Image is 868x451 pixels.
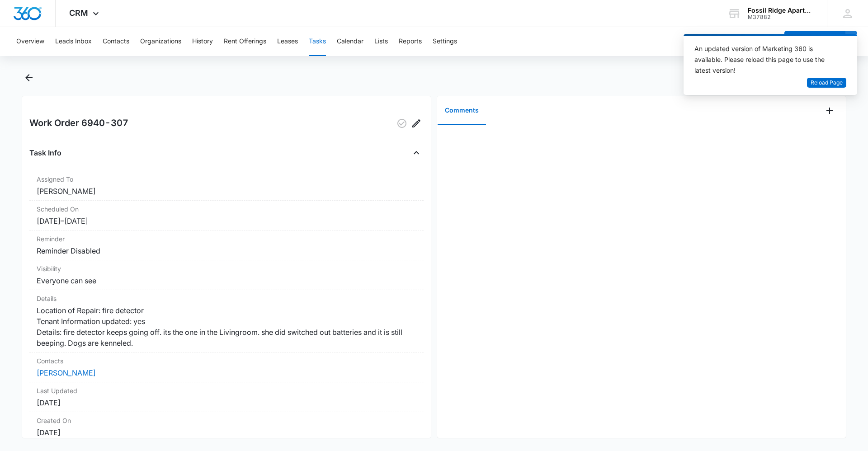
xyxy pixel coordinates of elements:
[811,79,843,87] span: Reload Page
[16,27,44,56] button: Overview
[748,7,814,14] div: account name
[694,43,835,76] div: An updated version of Marketing 360 is available. Please reload this page to use the latest version!
[337,27,363,56] button: Calendar
[192,27,213,56] button: History
[29,352,424,382] div: Contacts[PERSON_NAME]
[37,427,416,438] dd: [DATE]
[140,27,181,56] button: Organizations
[37,174,416,184] dt: Assigned To
[37,386,416,395] dt: Last Updated
[748,14,814,20] div: account id
[37,245,416,256] dd: Reminder Disabled
[277,27,298,56] button: Leases
[433,27,457,56] button: Settings
[784,31,845,52] button: Add Contact
[55,27,92,56] button: Leads Inbox
[37,186,416,197] dd: [PERSON_NAME]
[807,78,846,88] button: Reload Page
[22,70,36,85] button: Back
[29,116,128,131] h2: Work Order 6940-307
[822,103,837,118] button: Add Comment
[29,147,61,158] h4: Task Info
[37,275,416,286] dd: Everyone can see
[37,204,416,214] dt: Scheduled On
[37,305,416,348] dd: Location of Repair: fire detector Tenant Information updated: yes Details: fire detector keeps go...
[29,201,424,230] div: Scheduled On[DATE]–[DATE]
[37,368,96,377] a: [PERSON_NAME]
[399,27,422,56] button: Reports
[309,27,326,56] button: Tasks
[409,116,424,131] button: Edit
[69,8,88,18] span: CRM
[224,27,266,56] button: Rent Offerings
[37,264,416,273] dt: Visibility
[29,230,424,260] div: ReminderReminder Disabled
[374,27,388,56] button: Lists
[29,260,424,290] div: VisibilityEveryone can see
[29,412,424,442] div: Created On[DATE]
[37,294,416,303] dt: Details
[438,97,486,125] button: Comments
[103,27,129,56] button: Contacts
[409,146,424,160] button: Close
[37,397,416,408] dd: [DATE]
[29,290,424,352] div: DetailsLocation of Repair: fire detector Tenant Information updated: yes Details: fire detector k...
[29,382,424,412] div: Last Updated[DATE]
[37,216,416,226] dd: [DATE] – [DATE]
[29,171,424,201] div: Assigned To[PERSON_NAME]
[37,356,416,366] dt: Contacts
[37,234,416,244] dt: Reminder
[37,416,416,425] dt: Created On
